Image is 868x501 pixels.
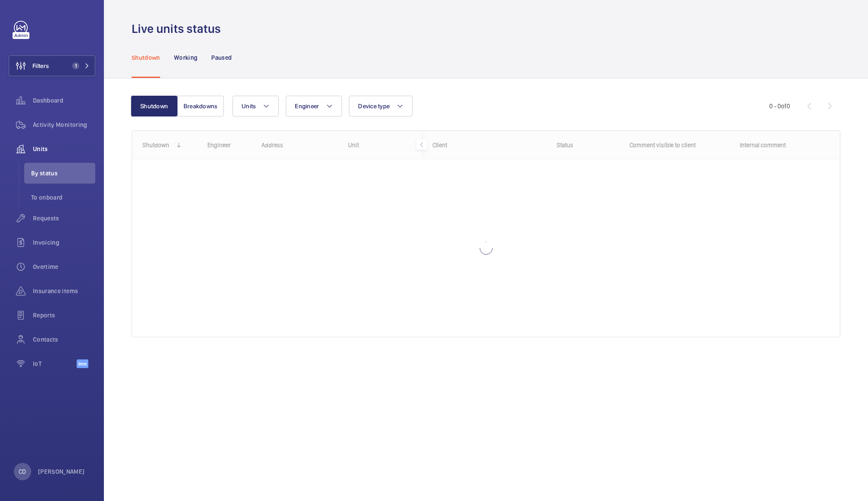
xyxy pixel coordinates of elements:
span: To onboard [31,193,95,202]
span: of [781,103,787,110]
span: Contacts [33,335,95,344]
span: Requests [33,214,95,223]
button: Filters1 [9,55,95,76]
button: Units [232,96,279,116]
p: Working [174,53,197,62]
p: Shutdown [132,53,160,62]
span: Units [33,145,95,153]
p: CD [19,467,26,476]
span: Reports [33,311,95,320]
span: Activity Monitoring [33,120,95,129]
span: Dashboard [33,96,95,105]
span: Overtime [33,262,95,271]
span: Insurance items [33,287,95,295]
h1: Live units status [132,21,226,37]
span: IoT [33,359,77,368]
span: Filters [32,61,49,70]
button: Engineer [286,96,342,116]
span: Beta [77,359,88,368]
button: Shutdown [131,96,177,116]
p: [PERSON_NAME] [38,467,85,476]
button: Device type [349,96,413,116]
span: 0 - 0 0 [769,103,790,109]
button: Breakdowns [177,96,224,116]
span: Units [242,103,256,110]
span: Invoicing [33,238,95,247]
span: Device type [358,103,390,110]
span: Engineer [295,103,319,110]
span: 1 [72,62,79,69]
span: By status [31,169,95,178]
p: Paused [211,53,232,62]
